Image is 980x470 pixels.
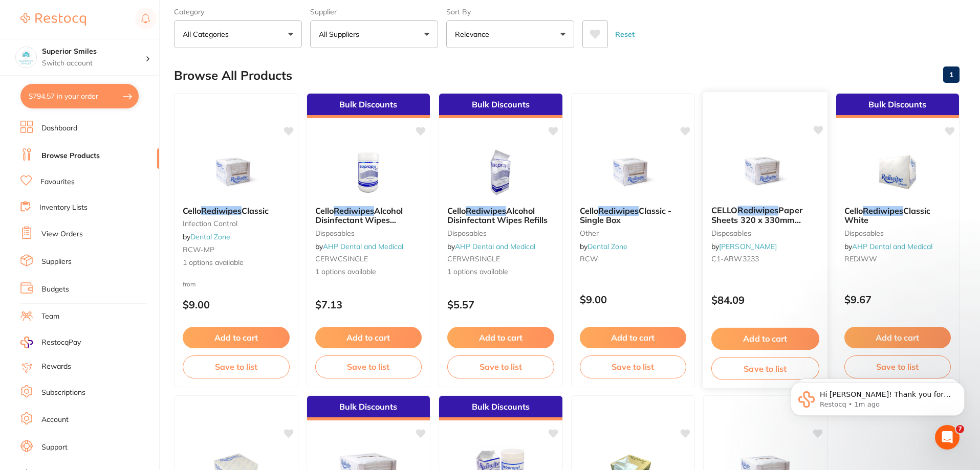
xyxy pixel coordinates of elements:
[580,254,598,263] span: RCW
[580,242,627,251] span: by
[943,64,960,85] a: 1
[41,311,59,322] a: Team
[334,206,374,216] em: Rediwipes
[447,267,554,277] span: 1 options available
[41,415,69,425] a: Account
[447,299,554,310] p: $5.57
[41,284,69,295] a: Budgets
[711,357,819,380] button: Save to list
[190,232,230,241] a: Dental Zone
[307,94,430,118] div: Bulk Discounts
[864,147,931,198] img: Cello Rediwipes Classic White
[447,206,548,225] span: Alcohol Disinfectant Wipes Refills
[600,147,666,198] img: Cello Rediwipes Classic - Single Box
[310,20,438,48] button: All Suppliers
[447,242,535,251] span: by
[439,396,562,420] div: Bulk Discounts
[183,245,214,254] span: RCW-MP
[174,7,302,16] label: Category
[183,29,233,39] p: All Categories
[580,294,687,305] p: $9.00
[844,294,951,305] p: $9.67
[836,94,960,118] div: Bulk Discounts
[39,203,88,213] a: Inventory Lists
[844,355,951,378] button: Save to list
[315,299,422,310] p: $7.13
[711,328,819,350] button: Add to cart
[183,280,196,288] span: from
[580,206,687,225] b: Cello Rediwipes Classic - Single Box
[41,123,77,133] a: Dashboard
[41,362,71,372] a: Rewards
[319,29,363,39] p: All Suppliers
[844,206,951,225] b: Cello Rediwipes Classic White
[242,206,269,216] span: Classic
[183,206,290,215] b: Cello Rediwipes Classic
[183,206,201,216] span: Cello
[598,206,639,216] em: Rediwipes
[315,229,422,237] small: disposables
[183,327,290,348] button: Add to cart
[315,206,403,235] span: Alcohol Disinfectant Wipes Canisters
[183,258,290,268] span: 1 options available
[41,388,85,398] a: Subscriptions
[737,205,778,215] em: Rediwipes
[315,327,422,348] button: Add to cart
[41,257,72,267] a: Suppliers
[447,229,554,237] small: disposables
[719,242,777,251] a: [PERSON_NAME]
[203,147,269,198] img: Cello Rediwipes Classic
[446,20,574,48] button: Relevance
[935,425,960,450] iframe: Intercom live chat
[315,206,334,216] span: Cello
[201,206,242,216] em: Rediwipes
[183,219,290,228] small: Infection Control
[307,396,430,420] div: Bulk Discounts
[183,355,290,378] button: Save to list
[455,29,493,39] p: Relevance
[20,84,139,108] button: $794.57 in your order
[844,206,863,216] span: Cello
[315,206,422,225] b: Cello Rediwipes Alcohol Disinfectant Wipes Canisters
[711,294,819,306] p: $84.09
[315,267,422,277] span: 1 options available
[844,242,932,251] span: by
[439,94,562,118] div: Bulk Discounts
[711,254,759,263] span: C1-ARW3233
[455,242,535,251] a: AHP Dental and Medical
[844,254,877,263] span: REDIWW
[863,206,903,216] em: Rediwipes
[844,327,951,348] button: Add to cart
[844,229,951,237] small: disposables
[315,242,403,251] span: by
[335,147,402,198] img: Cello Rediwipes Alcohol Disinfectant Wipes Canisters
[775,361,980,442] iframe: Intercom notifications message
[587,242,627,251] a: Dental Zone
[844,206,930,225] span: Classic White
[20,337,81,348] a: RestocqPay
[580,229,687,237] small: other
[174,69,292,83] h2: Browse All Products
[310,7,438,16] label: Supplier
[467,147,534,198] img: Cello Rediwipes Alcohol Disinfectant Wipes Refills
[447,206,554,225] b: Cello Rediwipes Alcohol Disinfectant Wipes Refills
[447,327,554,348] button: Add to cart
[711,242,777,251] span: by
[20,13,86,26] img: Restocq Logo
[852,242,932,251] a: AHP Dental and Medical
[323,242,403,251] a: AHP Dental and Medical
[16,47,36,68] img: Superior Smiles
[20,8,86,31] a: Restocq Logo
[447,254,500,263] span: CERWRSINGLE
[580,206,598,216] span: Cello
[183,299,290,310] p: $9.00
[20,337,33,348] img: RestocqPay
[956,425,964,433] span: 7
[41,229,83,239] a: View Orders
[315,254,368,263] span: CERWCSINGLE
[41,338,81,348] span: RestocqPay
